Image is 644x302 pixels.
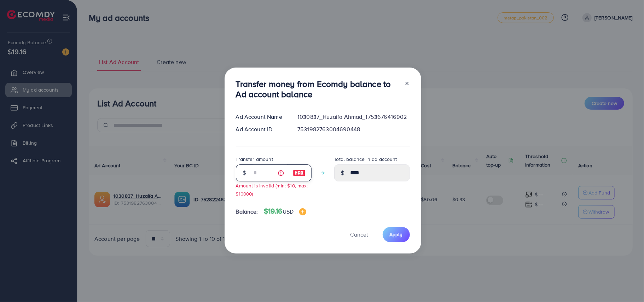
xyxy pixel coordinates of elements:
h3: Transfer money from Ecomdy balance to Ad account balance [236,79,399,99]
div: Ad Account ID [230,125,292,133]
span: Apply [390,231,403,238]
h4: $19.16 [264,207,306,216]
label: Transfer amount [236,156,273,163]
img: image [299,208,306,215]
span: Balance: [236,208,258,216]
label: Total balance in ad account [334,156,397,163]
div: 7531982763004690448 [292,125,415,133]
span: USD [283,208,294,215]
button: Apply [383,227,410,242]
div: 1030837_Huzaifa Ahmad_1753676416902 [292,113,415,121]
img: image [293,169,306,177]
small: Amount is invalid (min: $10, max: $10000) [236,182,308,197]
button: Cancel [342,227,377,242]
span: Cancel [350,231,368,238]
iframe: Chat [614,270,639,297]
div: Ad Account Name [230,113,292,121]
